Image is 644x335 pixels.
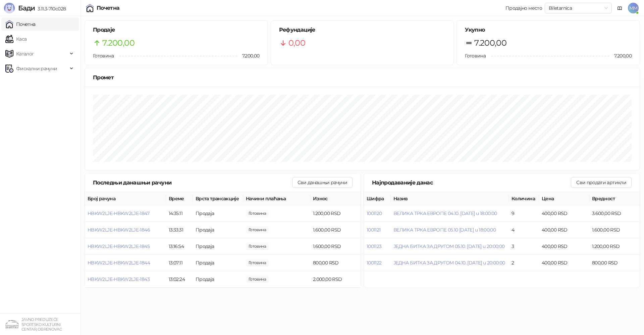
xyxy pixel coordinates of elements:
[166,238,193,255] td: 13:16:54
[88,260,150,266] button: HBKW2LJE-HBKW2LJE-1844
[465,26,632,34] h5: Укупно
[166,205,193,222] td: 14:35:11
[166,255,193,271] td: 13:07:11
[166,222,193,238] td: 13:33:31
[367,227,381,233] button: 1001121
[364,192,391,205] th: Шифра
[310,238,361,255] td: 1.600,00 RSD
[609,52,632,59] span: 7.200,00
[614,3,625,13] a: Документација
[393,243,505,249] button: ЈЕДНА БИТКА ЗА ДРУГОМ 05.10. [DATE] u 20:00:00
[16,47,34,60] span: Каталог
[193,255,243,271] td: Продаја
[4,3,15,13] img: Logo
[88,276,150,282] button: HBKW2LJE-HBKW2LJE-1843
[166,192,193,205] th: Време
[393,210,497,216] button: ВЕЛИКА ТРКА ЕВРОПЕ 04.10. [DATE] u 18:00:00
[310,205,361,222] td: 1.200,00 RSD
[246,259,269,266] span: 800,00
[88,210,149,216] button: HBKW2LJE-HBKW2LJE-1847
[549,3,608,13] span: Biletarnica
[5,318,19,331] img: 64x64-companyLogo-4a28e1f8-f217-46d7-badd-69a834a81aaf.png
[571,177,632,188] button: Сви продати артикли
[166,271,193,288] td: 13:02:24
[35,6,66,12] span: 3.11.3-710c028
[539,192,589,205] th: Цена
[193,192,243,205] th: Врста трансакције
[310,192,361,205] th: Износ
[18,4,35,12] span: Бади
[246,243,269,250] span: 1.600,00
[246,226,269,234] span: 1.600,00
[93,178,292,187] div: Последњи данашњи рачуни
[5,17,36,31] a: Почетна
[628,3,639,13] span: MM
[193,271,243,288] td: Продаја
[97,5,120,11] div: Почетна
[393,227,496,233] button: ВЕЛИКА ТРКА ЕВРОПЕ 05.10 [DATE] u 18:00:00
[509,238,539,255] td: 3
[288,37,305,49] span: 0,00
[310,222,361,238] td: 1.600,00 RSD
[589,255,640,271] td: 800,00 RSD
[391,192,509,205] th: Назив
[193,205,243,222] td: Продаја
[102,37,135,49] span: 7.200,00
[93,53,114,59] span: Готовина
[539,255,589,271] td: 400,00 RSD
[16,62,57,75] span: Фискални рачуни
[589,205,640,222] td: 3.600,00 RSD
[193,238,243,255] td: Продаја
[367,243,382,249] button: 1001123
[509,205,539,222] td: 9
[367,260,382,266] button: 1001122
[93,73,632,82] div: Промет
[292,177,353,188] button: Сви данашњи рачуни
[589,222,640,238] td: 1.600,00 RSD
[372,178,571,187] div: Најпродаваније данас
[310,271,361,288] td: 2.000,00 RSD
[88,227,150,233] button: HBKW2LJE-HBKW2LJE-1846
[246,276,269,283] span: 2.000,00
[310,255,361,271] td: 800,00 RSD
[88,243,150,249] button: HBKW2LJE-HBKW2LJE-1845
[589,238,640,255] td: 1.200,00 RSD
[85,192,166,205] th: Број рачуна
[539,205,589,222] td: 400,00 RSD
[509,192,539,205] th: Количина
[367,210,382,216] button: 1001120
[474,37,506,49] span: 7.200,00
[393,260,505,266] button: ЈЕДНА БИТКА ЗА ДРУГОМ 04.10. [DATE] u 20:00:00
[246,210,269,217] span: 1.200,00
[243,192,310,205] th: Начини плаћања
[589,192,640,205] th: Вредност
[279,26,446,34] h5: Рефундације
[21,317,62,332] small: JAVNO PREDUZEĆE SPORTSKO KULTURNI CENTAR, OBRENOVAC
[539,222,589,238] td: 400,00 RSD
[539,238,589,255] td: 400,00 RSD
[237,52,260,59] span: 7.200,00
[93,26,260,34] h5: Продаје
[5,32,26,46] a: Каса
[193,222,243,238] td: Продаја
[505,6,542,10] div: Продајно место
[509,255,539,271] td: 2
[465,53,486,59] span: Готовина
[509,222,539,238] td: 4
